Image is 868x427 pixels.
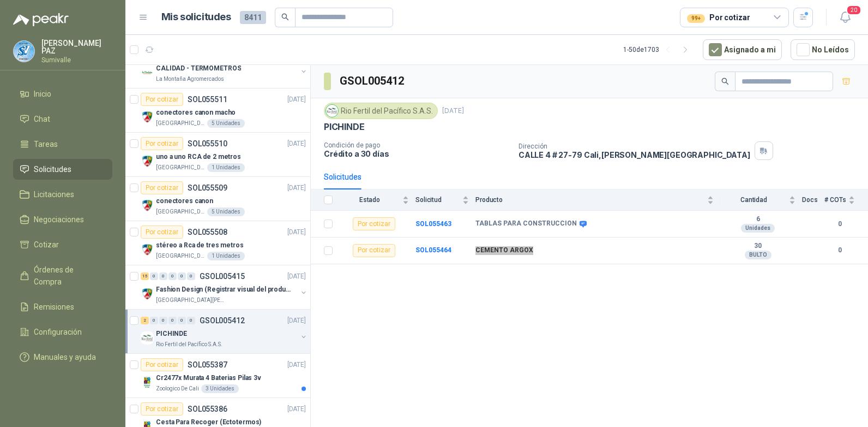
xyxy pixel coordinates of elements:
img: Company Logo [141,66,154,79]
p: [GEOGRAPHIC_DATA][PERSON_NAME] [156,252,205,260]
p: GSOL005415 [200,272,245,280]
p: Fashion Design (Registrar visual del producto) [156,284,292,295]
div: Solicitudes [324,171,361,183]
img: Company Logo [14,41,34,62]
span: Configuración [34,326,82,338]
img: Company Logo [141,287,154,300]
a: 15 0 0 0 0 0 GSOL005415[DATE] Company LogoFashion Design (Registrar visual del producto)[GEOGRAPH... [141,270,308,305]
span: Órdenes de Compra [34,264,102,288]
div: 0 [187,272,195,280]
span: Tareas [34,138,58,150]
div: Por cotizar [141,402,183,416]
div: Por cotizar [141,137,183,150]
p: SOL055386 [188,405,227,413]
p: CALIDAD - TERMOMETROS [156,63,241,74]
a: SOL055464 [415,246,451,254]
p: GSOL005412 [200,317,245,324]
p: SOL055387 [188,361,227,369]
button: No Leídos [791,39,855,60]
th: Producto [475,189,720,211]
a: Cotizar [13,234,112,255]
h1: Mis solicitudes [161,9,231,25]
a: Licitaciones [13,184,112,205]
b: 0 [824,219,855,229]
a: Tareas [13,134,112,155]
p: SOL055509 [188,184,227,192]
p: Sumivalle [41,57,112,63]
p: Zoologico De Cali [156,384,199,393]
span: Solicitudes [34,163,71,175]
p: [GEOGRAPHIC_DATA][PERSON_NAME] [156,296,225,305]
p: SOL055510 [188,140,227,147]
a: Por cotizarSOL055510[DATE] Company Logouno a uno RCA de 2 metros[GEOGRAPHIC_DATA][PERSON_NAME]1 U... [125,133,310,177]
a: Por cotizarSOL055511[DATE] Company Logoconectores canon macho[GEOGRAPHIC_DATA][PERSON_NAME]5 Unid... [125,88,310,133]
b: 30 [720,242,795,251]
p: conectores canon [156,196,213,206]
a: SOL055463 [415,220,451,228]
p: Dirección [519,143,750,150]
p: Cr2477x Murata 4 Baterias Pilas 3v [156,373,261,383]
a: Configuración [13,322,112,342]
th: Docs [802,189,824,211]
div: 2 [141,317,149,324]
span: search [721,78,729,85]
span: Remisiones [34,301,74,313]
div: Por cotizar [141,93,183,106]
p: [DATE] [287,271,306,282]
b: TABLAS PARA CONSTRUCCION [475,220,577,228]
p: [GEOGRAPHIC_DATA][PERSON_NAME] [156,207,205,216]
p: [DATE] [287,360,306,370]
a: Solicitudes [13,159,112,180]
div: 1 - 50 de 1703 [623,41,694,58]
p: [DATE] [287,139,306,149]
span: Estado [339,196,400,204]
span: 8411 [240,11,266,24]
button: Asignado a mi [703,39,782,60]
p: [DATE] [287,227,306,238]
span: Producto [475,196,705,204]
th: Solicitud [415,189,475,211]
button: 20 [835,8,855,27]
p: PICHINDE [324,121,365,133]
div: Por cotizar [141,358,183,371]
p: [DATE] [287,316,306,326]
span: Solicitud [415,196,460,204]
div: Rio Fertil del Pacífico S.A.S. [324,103,438,119]
p: Rio Fertil del Pacífico S.A.S. [156,340,222,349]
a: Inicio [13,84,112,104]
div: 1 Unidades [207,163,245,172]
div: Por cotizar [687,11,750,23]
span: # COTs [824,196,846,204]
p: [GEOGRAPHIC_DATA][PERSON_NAME] [156,163,205,172]
img: Company Logo [141,110,154,123]
div: 0 [150,317,158,324]
p: [GEOGRAPHIC_DATA][PERSON_NAME] [156,119,205,128]
a: Órdenes de Compra [13,259,112,292]
div: 0 [150,272,158,280]
h3: GSOL005412 [340,73,406,90]
span: 20 [846,5,861,15]
b: 0 [824,245,855,256]
div: 0 [159,272,167,280]
p: conectores canon macho [156,108,236,118]
span: Cotizar [34,239,59,251]
p: La Montaña Agromercados [156,75,224,84]
a: 2 0 0 0 0 0 GSOL005412[DATE] Company LogoPICHINDERio Fertil del Pacífico S.A.S. [141,314,308,349]
p: SOL055508 [188,228,227,236]
img: Company Logo [141,199,154,212]
div: BULTO [745,251,771,259]
p: [DATE] [442,106,464,116]
a: Chat [13,109,112,129]
div: Por cotizar [141,226,183,239]
div: 0 [178,272,186,280]
img: Logo peakr [13,13,69,26]
img: Company Logo [141,155,154,168]
span: search [281,13,289,21]
div: 15 [141,272,149,280]
div: 99+ [687,14,705,23]
b: CEMENTO ARGOX [475,246,533,255]
div: 5 Unidades [207,207,245,216]
p: [DATE] [287,94,306,105]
